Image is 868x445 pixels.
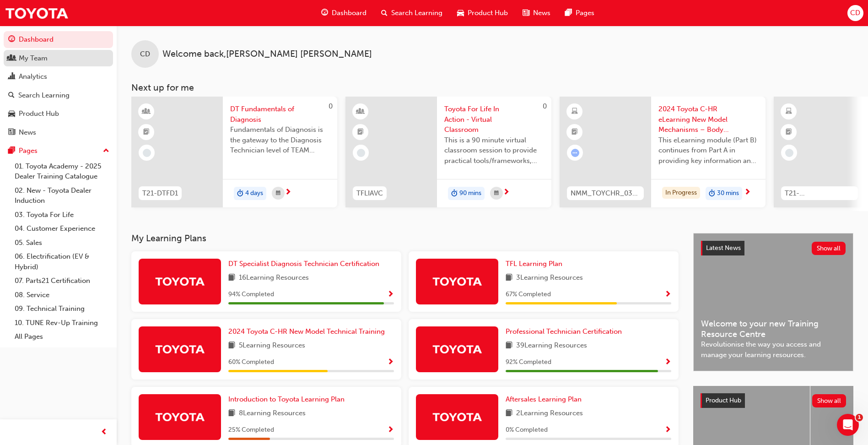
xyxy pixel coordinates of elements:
[664,358,671,367] span: Show Progress
[228,272,235,284] span: book-icon
[387,358,394,367] span: Show Progress
[314,4,374,22] a: guage-iconDashboard
[155,409,205,425] img: Trak
[11,184,113,208] a: 02. New - Toyota Dealer Induction
[451,188,458,200] span: duration-icon
[506,394,585,405] a: Aftersales Learning Plan
[516,408,583,419] span: 2 Learning Resources
[357,149,365,157] span: learningRecordVerb_NONE-icon
[387,424,394,436] button: Show Progress
[387,426,394,434] span: Show Progress
[786,126,792,138] span: booktick-icon
[117,82,868,93] h3: Next up for me
[228,395,345,403] span: Introduction to Toyota Learning Plan
[230,125,330,156] span: Fundamentals of Diagnosis is the gateway to the Diagnosis Technician level of TEAM Training and s...
[693,233,853,371] a: Latest NewsShow allWelcome to your new Training Resource CentreRevolutionise the way you access a...
[228,259,383,269] a: DT Specialist Diagnosis Technician Certification
[19,109,59,119] div: Product Hub
[329,102,333,110] span: 0
[8,92,15,100] span: search-icon
[155,341,205,357] img: Trak
[8,129,15,137] span: news-icon
[571,188,640,199] span: NMM_TOYCHR_032024_MODULE_4
[503,189,510,197] span: next-icon
[19,53,48,64] div: My Team
[357,126,364,138] span: booktick-icon
[228,326,388,337] a: 2024 Toyota C-HR New Model Technical Training
[11,236,113,250] a: 05. Sales
[664,424,671,436] button: Show Progress
[19,71,47,82] div: Analytics
[506,272,512,284] span: book-icon
[506,408,512,419] span: book-icon
[786,106,792,118] span: learningResourceType_ELEARNING-icon
[237,188,243,200] span: duration-icon
[444,104,544,135] span: Toyota For Life In Action - Virtual Classroom
[432,273,482,289] img: Trak
[717,188,739,199] span: 30 mins
[391,8,442,18] span: Search Learning
[11,316,113,330] a: 10. TUNE Rev-Up Training
[228,357,274,368] span: 60 % Completed
[432,409,482,425] img: Trak
[8,110,15,118] span: car-icon
[228,327,385,336] span: 2024 Toyota C-HR New Model Technical Training
[8,73,15,81] span: chart-icon
[239,408,306,419] span: 8 Learning Resources
[11,208,113,222] a: 03. Toyota For Life
[565,7,572,19] span: pages-icon
[516,340,587,352] span: 39 Learning Resources
[228,289,274,300] span: 94 % Completed
[664,426,671,434] span: Show Progress
[19,146,38,156] div: Pages
[332,8,367,18] span: Dashboard
[11,330,113,344] a: All Pages
[4,87,113,104] a: Search Learning
[357,106,364,118] span: learningResourceType_INSTRUCTOR_LED-icon
[701,241,846,255] a: Latest NewsShow all
[837,414,859,436] iframe: Intercom live chat
[494,188,499,199] span: calendar-icon
[850,8,860,18] span: CD
[19,127,36,138] div: News
[701,319,846,339] span: Welcome to your new Training Resource Centre
[228,394,348,405] a: Introduction to Toyota Learning Plan
[664,289,671,300] button: Show Progress
[785,149,793,157] span: learningRecordVerb_NONE-icon
[706,396,741,404] span: Product Hub
[701,339,846,360] span: Revolutionise the way you access and manage your learning resources.
[506,395,582,403] span: Aftersales Learning Plan
[8,147,15,155] span: pages-icon
[558,4,602,22] a: pages-iconPages
[11,274,113,288] a: 07. Parts21 Certification
[506,260,562,268] span: TFL Learning Plan
[4,105,113,122] a: Product Hub
[4,31,113,48] a: Dashboard
[506,326,625,337] a: Professional Technician Certification
[658,135,758,166] span: This eLearning module (Part B) continues from Part A in providing key information and specificati...
[701,393,846,408] a: Product HubShow all
[239,340,305,352] span: 5 Learning Resources
[4,68,113,85] a: Analytics
[155,273,205,289] img: Trak
[101,427,108,438] span: prev-icon
[162,49,372,60] span: Welcome back , [PERSON_NAME] [PERSON_NAME]
[8,36,15,44] span: guage-icon
[11,302,113,316] a: 09. Technical Training
[506,289,551,300] span: 67 % Completed
[4,142,113,159] button: Pages
[450,4,515,22] a: car-iconProduct Hub
[11,159,113,184] a: 01. Toyota Academy - 2025 Dealer Training Catalogue
[516,272,583,284] span: 3 Learning Resources
[506,259,566,269] a: TFL Learning Plan
[444,135,544,166] span: This is a 90 minute virtual classroom session to provide practical tools/frameworks, behaviours a...
[374,4,450,22] a: search-iconSearch Learning
[8,54,15,63] span: people-icon
[571,126,578,138] span: booktick-icon
[131,233,679,244] h3: My Learning Plans
[228,340,235,352] span: book-icon
[387,357,394,368] button: Show Progress
[812,242,846,255] button: Show all
[381,7,388,19] span: search-icon
[432,341,482,357] img: Trak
